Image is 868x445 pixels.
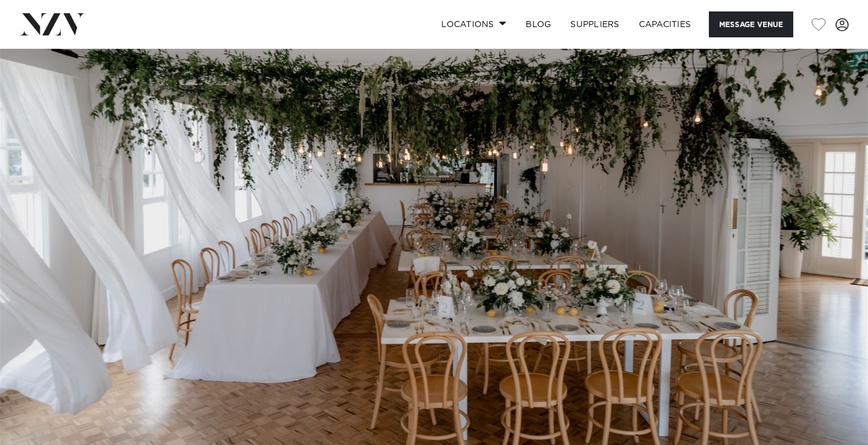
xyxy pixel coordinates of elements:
[629,11,701,37] a: Capacities
[432,11,516,37] a: Locations
[709,11,793,37] button: Message Venue
[516,11,561,37] a: BLOG
[19,13,85,35] img: nzv-logo.png
[561,11,629,37] a: SUPPLIERS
